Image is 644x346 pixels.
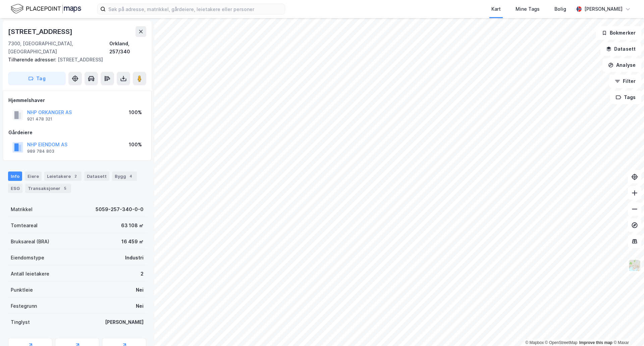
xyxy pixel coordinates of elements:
[602,58,641,72] button: Analyse
[96,205,144,213] div: 5059-257-340-0-0
[610,314,644,346] iframe: Chat Widget
[600,42,641,56] button: Datasett
[8,96,146,104] div: Hjemmelshaver
[609,75,641,88] button: Filter
[141,270,144,278] div: 2
[72,173,79,180] div: 2
[8,57,58,62] span: Tilhørende adresser:
[84,171,109,181] div: Datasett
[109,40,146,56] div: Orkland, 257/340
[112,171,137,181] div: Bygg
[27,116,52,122] div: 921 478 321
[136,286,144,294] div: Nei
[11,318,30,326] div: Tinglyst
[525,340,544,345] a: Mapbox
[129,108,142,116] div: 100%
[106,4,285,14] input: Søk på adresse, matrikkel, gårdeiere, leietakere eller personer
[44,171,82,181] div: Leietakere
[129,141,142,149] div: 100%
[8,171,22,181] div: Info
[11,3,81,15] img: logo.f888ab2527a4732fd821a326f86c7f29.svg
[11,238,49,246] div: Bruksareal (BRA)
[8,72,66,85] button: Tag
[8,129,146,137] div: Gårdeiere
[11,302,37,310] div: Festegrunn
[25,184,71,193] div: Transaksjoner
[628,259,641,272] img: Z
[62,185,68,192] div: 5
[11,254,44,262] div: Eiendomstype
[491,5,501,13] div: Kart
[8,56,141,64] div: [STREET_ADDRESS]
[121,221,144,230] div: 63 108 ㎡
[610,314,644,346] div: Kontrollprogram for chat
[27,149,54,154] div: 989 784 803
[125,254,144,262] div: Industri
[121,238,144,246] div: 16 459 ㎡
[11,270,49,278] div: Antall leietakere
[610,91,641,104] button: Tags
[136,302,144,310] div: Nei
[8,26,74,37] div: [STREET_ADDRESS]
[105,318,144,326] div: [PERSON_NAME]
[8,184,22,193] div: ESG
[25,171,42,181] div: Eiere
[554,5,566,13] div: Bolig
[127,173,134,180] div: 4
[11,286,33,294] div: Punktleie
[8,40,109,56] div: 7300, [GEOGRAPHIC_DATA], [GEOGRAPHIC_DATA]
[579,340,612,345] a: Improve this map
[596,26,641,40] button: Bokmerker
[545,340,578,345] a: OpenStreetMap
[11,205,33,213] div: Matrikkel
[516,5,540,13] div: Mine Tags
[584,5,623,13] div: [PERSON_NAME]
[11,221,38,230] div: Tomteareal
